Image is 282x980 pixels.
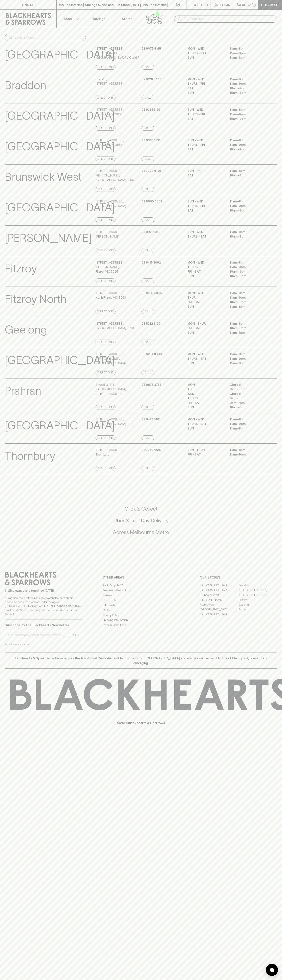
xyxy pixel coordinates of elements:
a: Directions [96,65,116,70]
p: We will never spam you [5,642,82,646]
p: Shop [64,16,72,21]
p: FIND US [22,2,34,7]
p: Checkout [261,2,279,7]
button: Shop [57,10,85,28]
a: Directions [96,405,116,410]
p: Geelong [5,321,47,338]
p: 03 9415 8092 [142,260,161,265]
a: Directions [96,156,116,161]
p: MON - WED [187,291,224,295]
p: Brunswick West [5,169,82,185]
p: 03 9381 2129 [142,107,160,112]
a: Call [142,126,154,131]
p: THURS - SAT [187,357,224,361]
div: Call to action block [5,489,277,557]
p: 03 5242 8109 [142,321,161,326]
p: Shop 813-814 [GEOGRAPHIC_DATA] , [STREET_ADDRESS] [96,383,140,396]
a: Call [142,95,154,100]
a: Directions [96,340,116,344]
p: Wishlist [194,2,209,7]
p: 10am – 8pm [230,274,266,278]
a: Privacy Policy [102,613,180,617]
p: [STREET_ADDRESS] , [GEOGRAPHIC_DATA] 3220 [96,321,134,330]
p: SUN [187,55,224,60]
a: Call [142,156,154,161]
p: 0 [253,4,255,6]
p: THURS - SAT [187,234,224,239]
a: Directions [96,187,116,192]
a: Directions [96,95,116,100]
a: [GEOGRAPHIC_DATA] [200,612,238,617]
p: THURS - FRI [187,204,224,208]
a: [PERSON_NAME] [200,597,238,602]
p: 02 6128 0777 [142,77,161,82]
p: 11am – 9pm [230,143,266,147]
a: Stores [113,10,141,28]
p: SUN - WED [187,107,224,112]
p: MON - WED [187,77,224,82]
p: Sun - Thur [187,448,224,452]
p: [GEOGRAPHIC_DATA] [5,107,115,124]
p: 03 7300 6721 [142,169,161,173]
p: [GEOGRAPHIC_DATA] [5,352,115,369]
p: 11am – 8pm [230,448,266,452]
p: [STREET_ADDRESS][PERSON_NAME] , [GEOGRAPHIC_DATA] VIC 3067 [96,46,140,60]
p: MON - WED [187,417,224,422]
a: Fitzroy North [200,602,238,607]
p: 11am – 8pm [230,77,266,82]
p: SUBSCRIBE [63,633,80,638]
p: Sibling owned and run since [DATE] [5,589,82,593]
p: WED [187,392,224,396]
p: 10am – 8pm [230,326,266,330]
p: 11am – 9pm [230,81,266,86]
p: 11am – 9pm [230,204,266,208]
p: 11am – 9pm [230,112,266,117]
p: 11am – 8pm [230,138,266,143]
p: THURS - SAT [187,422,224,426]
p: 11am – 8pm [230,107,266,112]
strong: Liquor License #32064953 [44,604,81,608]
p: [STREET_ADDRESS] , [GEOGRAPHIC_DATA] 3121 [96,417,133,426]
p: OUR STORES [200,575,277,580]
p: 10am – 8pm [230,173,266,178]
p: [STREET_ADDRESS] , Brunswick VIC 3056 [96,107,124,117]
a: Brunswick West [200,593,238,597]
p: 11am – 8pm [230,291,266,295]
p: 03 9050 0659 [142,199,162,204]
a: Directions [96,126,116,131]
a: Call [142,217,154,222]
p: MON - WED [187,352,224,357]
p: 03 9191 4850 [142,230,160,234]
p: OTHER AREAS [102,575,180,580]
p: 11am – 8pm [230,417,266,422]
p: MON [187,383,224,387]
p: 11am – 9pm [230,295,266,300]
p: 11am – 7pm [230,330,266,335]
p: Fri - Sat [187,452,224,457]
p: 0399697225 [142,448,161,452]
a: Careers [102,593,180,598]
a: Call [142,340,154,344]
p: THURS - SAT [187,51,224,56]
a: Directions [96,217,116,222]
p: [PERSON_NAME] [5,230,92,246]
p: TUES [187,387,224,392]
a: Contact Us [102,598,180,603]
p: THURS - FRI [187,112,224,117]
a: [GEOGRAPHIC_DATA] [200,607,238,612]
img: bubble-icon [270,968,274,972]
p: MON - THUR [187,321,224,326]
p: Blackhearts & Sparrows acknowledges the traditional Custodians of land throughout [GEOGRAPHIC_DAT... [8,656,274,665]
p: FRI - SAT [187,326,224,330]
a: Call [142,309,154,314]
p: 10am – 9pm [230,300,266,304]
button: SUBSCRIBE [62,631,82,640]
p: 10am – 9pm [230,269,266,274]
p: [STREET_ADDRESS] , Thornbury [96,448,124,457]
p: THUR [187,295,224,300]
h5: Uber Same-Day Delivery [5,517,277,524]
p: 11am – 8pm [230,169,266,173]
p: [STREET_ADDRESS] , [GEOGRAPHIC_DATA] [96,199,126,208]
a: Fitzroy [238,597,277,602]
p: 03 6234 8696 [142,352,162,357]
